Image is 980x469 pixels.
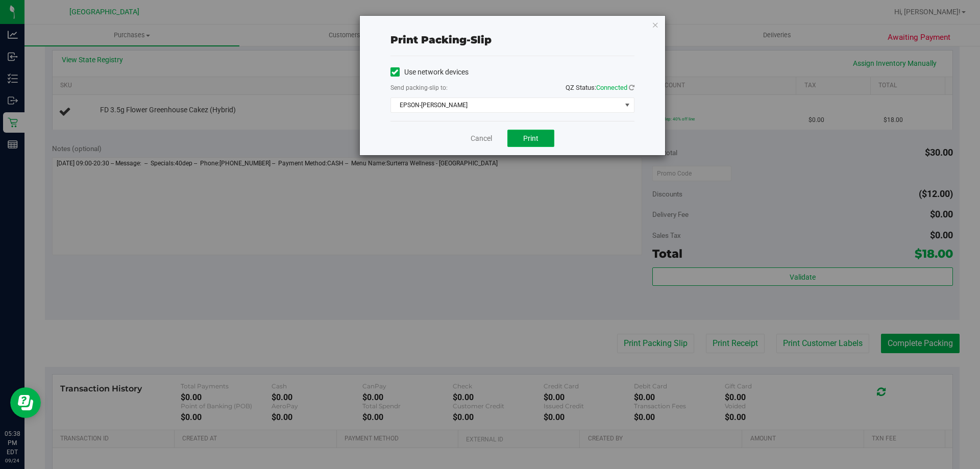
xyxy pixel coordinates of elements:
span: Print packing-slip [390,34,492,46]
label: Use network devices [390,67,469,78]
span: QZ Status: [566,84,634,91]
span: select [621,98,633,112]
a: Cancel [471,133,492,144]
span: Print [523,134,538,142]
span: EPSON-[PERSON_NAME] [391,98,621,112]
button: Print [507,130,554,147]
iframe: Resource center [10,387,41,418]
label: Send packing-slip to: [390,83,448,92]
span: Connected [596,84,627,91]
